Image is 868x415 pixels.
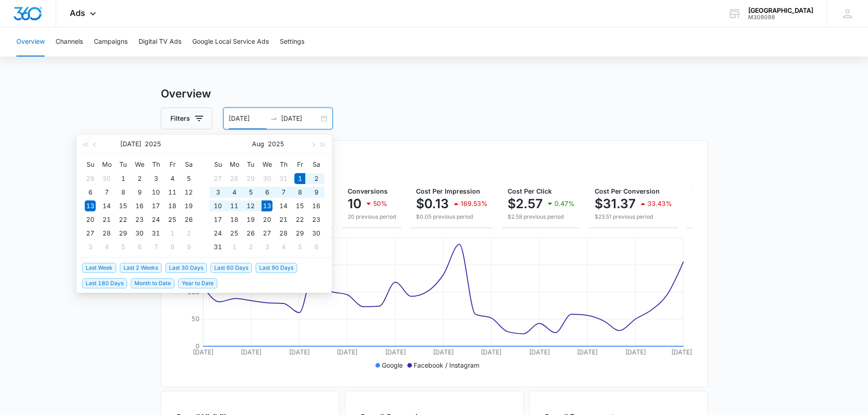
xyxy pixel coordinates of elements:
[148,226,164,240] td: 2025-07-31
[161,108,212,129] button: Filters
[292,240,308,254] td: 2025-09-05
[85,241,96,252] div: 3
[150,173,161,184] div: 3
[167,187,178,198] div: 11
[180,240,197,254] td: 2025-08-09
[262,173,272,184] div: 30
[262,200,272,211] div: 13
[150,187,161,198] div: 10
[252,135,264,153] button: Aug
[82,199,98,213] td: 2025-07-13
[82,278,127,288] span: Last 180 Days
[180,185,197,199] td: 2025-07-12
[748,7,813,14] div: account name
[82,172,98,185] td: 2025-06-29
[101,173,112,184] div: 30
[183,228,194,239] div: 2
[242,213,259,226] td: 2025-08-19
[167,241,178,252] div: 8
[262,228,272,239] div: 27
[131,172,148,185] td: 2025-07-02
[262,214,272,225] div: 20
[416,187,480,195] span: Cost Per Impression
[115,213,131,226] td: 2025-07-22
[131,240,148,254] td: 2025-08-06
[308,157,324,172] th: Sa
[292,213,308,226] td: 2025-08-22
[481,348,502,356] tspan: [DATE]
[292,172,308,185] td: 2025-08-01
[414,360,479,370] p: Facebook / Instagram
[82,213,98,226] td: 2025-07-20
[280,27,304,56] button: Settings
[229,173,240,184] div: 28
[294,214,305,225] div: 22
[242,199,259,213] td: 2025-08-12
[98,157,115,172] th: Mo
[245,241,256,252] div: 2
[529,348,550,356] tspan: [DATE]
[229,187,240,198] div: 4
[148,185,164,199] td: 2025-07-10
[180,199,197,213] td: 2025-07-19
[262,187,272,198] div: 6
[183,187,194,198] div: 12
[278,200,289,211] div: 14
[118,200,128,211] div: 15
[308,213,324,226] td: 2025-08-23
[226,172,242,185] td: 2025-07-28
[118,241,128,252] div: 5
[210,213,226,226] td: 2025-08-17
[508,187,552,195] span: Cost Per Click
[259,157,275,172] th: We
[242,172,259,185] td: 2025-07-29
[294,187,305,198] div: 8
[382,360,403,370] p: Google
[692,213,778,221] p: $470.17 previous period
[348,196,361,211] p: 10
[241,348,262,356] tspan: [DATE]
[748,14,813,20] div: account id
[178,278,217,288] span: Year to Date
[118,214,128,225] div: 22
[555,200,575,207] p: 0.47%
[229,113,267,123] input: Start date
[229,241,240,252] div: 1
[294,241,305,252] div: 5
[245,214,256,225] div: 19
[98,172,115,185] td: 2025-06-30
[131,278,175,288] span: Month to Date
[195,342,200,350] tspan: 0
[82,226,98,240] td: 2025-07-27
[101,214,112,225] div: 21
[82,185,98,199] td: 2025-07-06
[131,199,148,213] td: 2025-07-16
[193,348,214,356] tspan: [DATE]
[311,173,322,184] div: 2
[115,240,131,254] td: 2025-08-05
[150,200,161,211] div: 17
[192,27,269,56] button: Google Local Service Ads
[85,228,96,239] div: 27
[292,157,308,172] th: Fr
[164,172,180,185] td: 2025-07-04
[134,173,145,184] div: 2
[161,86,708,102] h3: Overview
[115,199,131,213] td: 2025-07-15
[98,199,115,213] td: 2025-07-14
[229,214,240,225] div: 18
[167,228,178,239] div: 1
[373,200,387,207] p: 50%
[671,348,692,356] tspan: [DATE]
[416,196,449,211] p: $0.13
[259,213,275,226] td: 2025-08-20
[131,157,148,172] th: We
[275,240,292,254] td: 2025-09-04
[595,213,672,221] p: $23.51 previous period
[311,187,322,198] div: 9
[98,185,115,199] td: 2025-07-07
[226,226,242,240] td: 2025-08-25
[164,240,180,254] td: 2025-08-08
[101,200,112,211] div: 14
[183,173,194,184] div: 5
